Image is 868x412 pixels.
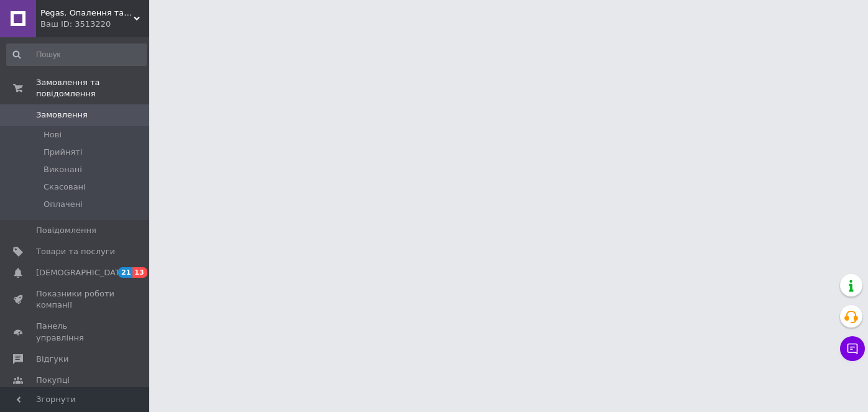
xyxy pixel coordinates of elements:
span: Замовлення та повідомлення [36,77,149,99]
span: Товари та послуги [36,246,115,257]
span: Оплачені [44,199,83,210]
span: Pegas. Опалення та водопостачання [40,7,134,19]
span: Скасовані [44,181,86,193]
span: Замовлення [36,109,88,121]
span: [DEMOGRAPHIC_DATA] [36,267,128,278]
button: Чат з покупцем [840,336,865,361]
span: 13 [132,267,147,278]
span: Виконані [44,164,82,175]
input: Пошук [6,43,147,66]
span: Показники роботи компанії [36,288,115,311]
span: Прийняті [44,147,82,158]
div: Ваш ID: 3513220 [40,19,149,30]
span: Повідомлення [36,225,96,236]
span: Нові [44,129,62,140]
span: Панель управління [36,321,115,343]
span: Відгуки [36,354,68,365]
span: Покупці [36,375,70,386]
span: 21 [118,267,132,278]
